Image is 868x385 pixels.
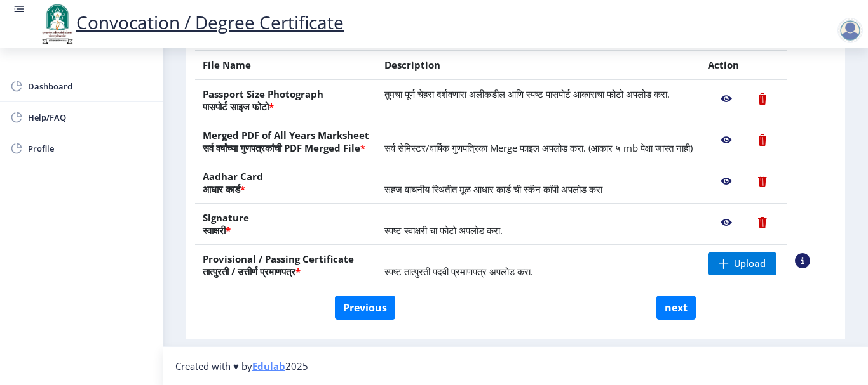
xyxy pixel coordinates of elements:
nb-action: View Sample PDC [795,253,810,268]
th: Description [377,51,700,80]
button: next [656,296,696,320]
a: Convocation / Degree Certificate [38,10,344,34]
span: Created with ♥ by 2025 [175,360,308,372]
span: स्पष्ट तात्पुरती पदवी प्रमाणपत्र अपलोड करा. [384,265,533,278]
span: Help/FAQ [28,110,153,125]
span: Upload [734,258,766,270]
th: Provisional / Passing Certificate तात्पुरती / उत्तीर्ण प्रमाणपत्र [195,245,377,286]
th: Merged PDF of All Years Marksheet सर्व वर्षांच्या गुणपत्रकांची PDF Merged File [195,121,377,162]
nb-action: Delete File [745,170,780,193]
nb-action: View File [708,170,745,193]
th: Passport Size Photograph पासपोर्ट साइज फोटो [195,79,377,121]
td: तुमचा पूर्ण चेहरा दर्शवणारा अलीकडील आणि स्पष्ट पासपोर्ट आकाराचा फोटो अपलोड करा. [377,79,700,121]
a: Edulab [252,360,285,372]
img: logo [38,3,76,46]
span: स्पष्ट स्वाक्षरी चा फोटो अपलोड करा. [384,224,503,237]
nb-action: Delete File [745,129,780,152]
nb-action: View File [708,129,745,152]
th: Action [700,51,787,80]
span: सहज वाचनीय स्थितीत मूळ आधार कार्ड ची स्कॅन कॉपी अपलोड करा [384,183,602,195]
span: सर्व सेमिस्टर/वार्षिक गुणपत्रिका Merge फाइल अपलोड करा. (आकार ५ mb पेक्षा जास्त नाही) [384,141,693,154]
span: Profile [28,141,153,156]
nb-action: View File [708,88,745,110]
nb-action: Delete File [745,88,780,110]
th: File Name [195,51,377,80]
th: Aadhar Card आधार कार्ड [195,162,377,204]
nb-action: Delete File [745,211,780,234]
nb-action: View File [708,211,745,234]
button: Previous [335,296,395,320]
span: Dashboard [28,79,153,94]
th: Signature स्वाक्षरी [195,204,377,245]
